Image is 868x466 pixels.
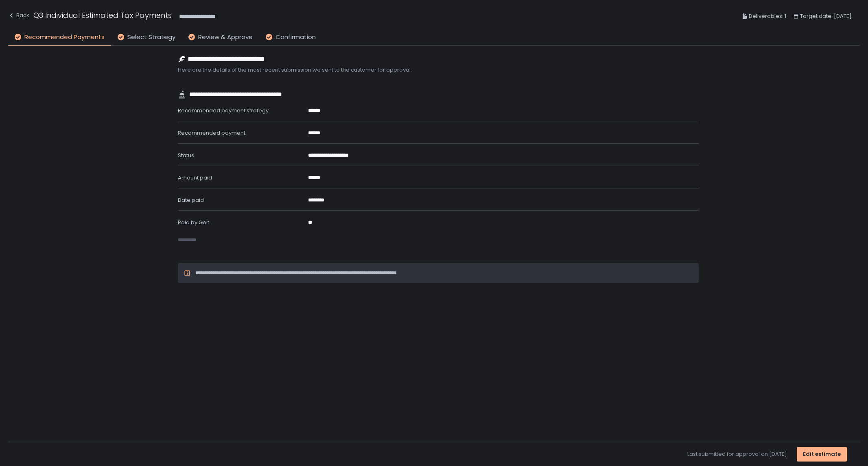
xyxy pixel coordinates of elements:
[275,33,316,42] span: Confirmation
[687,451,787,458] span: Last submitted for approval on [DATE]
[800,11,852,21] span: Target date: [DATE]
[178,66,699,74] span: Here are the details of the most recent submission we sent to the customer for approval.
[178,129,245,137] span: Recommended payment
[8,11,29,20] div: Back
[178,174,212,182] span: Amount paid
[178,219,209,226] span: Paid by Gelt
[797,447,847,462] button: Edit estimate
[198,33,253,42] span: Review & Approve
[178,107,269,114] span: Recommended payment strategy
[178,151,194,159] span: Status
[8,10,29,23] button: Back
[33,10,172,21] h1: Q3 Individual Estimated Tax Payments
[803,451,841,458] div: Edit estimate
[24,33,105,42] span: Recommended Payments
[749,11,786,21] span: Deliverables: 1
[127,33,175,42] span: Select Strategy
[178,196,204,204] span: Date paid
